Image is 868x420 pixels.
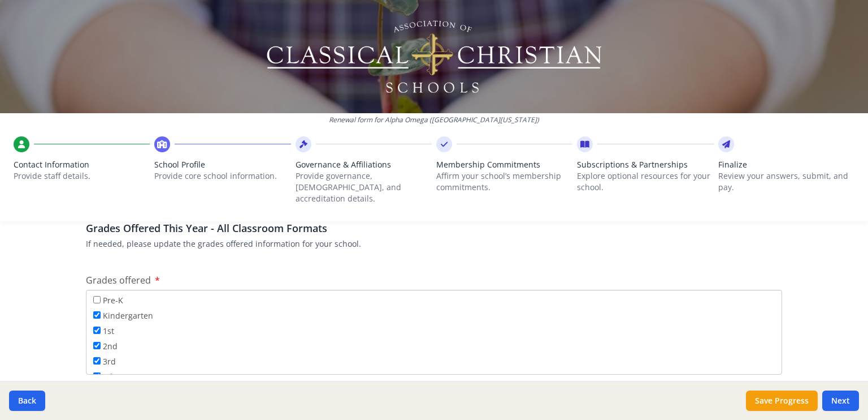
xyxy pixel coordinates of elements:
input: 2nd [93,342,101,349]
span: Subscriptions & Partnerships [577,159,713,170]
input: 3rd [93,357,101,365]
p: Provide core school information. [154,170,290,182]
input: 4th [93,372,101,380]
label: 1st [93,324,114,337]
label: 3rd [93,355,116,367]
span: Governance & Affiliations [296,159,432,170]
span: Contact Information [14,159,150,170]
p: Provide staff details. [14,170,150,182]
p: If needed, please update the grades offered information for your school. [86,238,782,250]
p: Provide governance, [DEMOGRAPHIC_DATA], and accreditation details. [296,170,432,204]
input: Kindergarten [93,311,101,319]
span: Grades offered [86,274,151,286]
label: 2nd [93,340,118,352]
input: Pre-K [93,296,101,303]
img: Logo [265,17,604,96]
p: Explore optional resources for your school. [577,170,713,193]
span: Membership Commitments [436,159,572,170]
span: Finalize [718,159,854,170]
p: Affirm your school’s membership commitments. [436,170,572,193]
button: Save Progress [746,391,818,411]
label: Kindergarten [93,309,153,322]
p: Review your answers, submit, and pay. [718,170,854,193]
span: School Profile [154,159,290,170]
button: Back [9,391,45,411]
button: Next [822,391,859,411]
label: 4th [93,370,115,383]
input: 1st [93,327,101,334]
label: Pre-K [93,294,123,306]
